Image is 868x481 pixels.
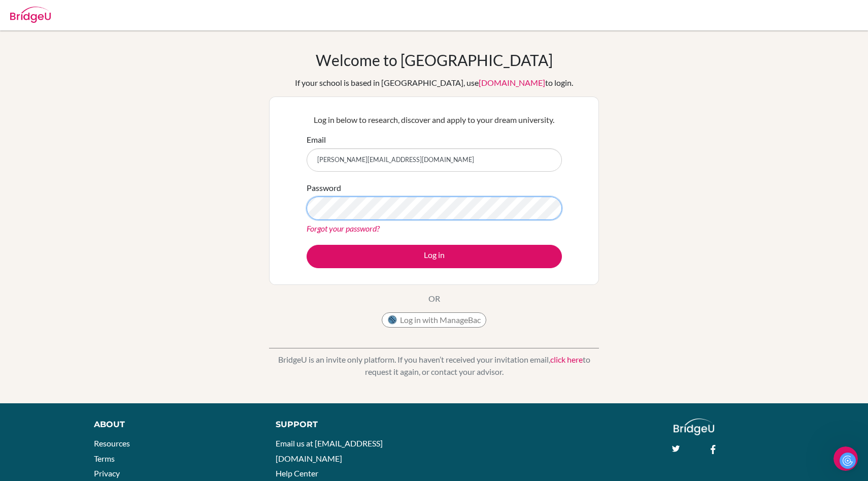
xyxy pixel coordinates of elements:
p: Log in below to research, discover and apply to your dream university. [307,114,562,126]
a: Forgot your password? [307,223,380,233]
img: logo_white@2x-f4f0deed5e89b7ecb1c2cc34c3e3d731f90f0f143d5ea2071677605dd97b5244.png [674,419,715,435]
div: If your school is based in [GEOGRAPHIC_DATA], use to login. [295,77,573,89]
a: click here [550,355,583,364]
label: Password [307,182,341,194]
p: OR [428,293,440,305]
iframe: Intercom live chat [833,446,858,471]
a: Terms [94,454,115,463]
a: Help Center [276,468,318,478]
a: Email us at [EMAIL_ADDRESS][DOMAIN_NAME] [276,438,383,463]
div: Support [276,419,423,431]
label: Email [307,134,326,146]
a: Privacy [94,468,120,478]
button: Log in with ManageBac [382,312,486,328]
a: [DOMAIN_NAME] [479,78,545,87]
h1: Welcome to [GEOGRAPHIC_DATA] [316,51,553,69]
img: Bridge-U [10,7,51,23]
div: About [94,419,253,431]
a: Resources [94,438,130,448]
button: Log in [307,245,562,268]
p: BridgeU is an invite only platform. If you haven’t received your invitation email, to request it ... [269,354,599,378]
